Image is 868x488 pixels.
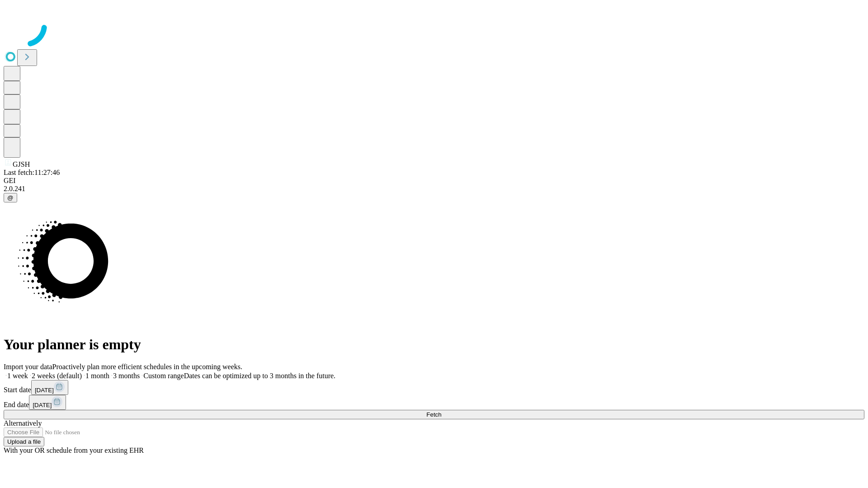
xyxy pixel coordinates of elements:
[4,419,42,427] span: Alternatively
[4,185,864,193] div: 2.0.241
[4,395,864,410] div: End date
[4,336,864,353] h1: Your planner is empty
[52,363,242,371] span: Proactively plan more efficient schedules in the upcoming weeks.
[4,193,17,202] button: @
[4,363,52,371] span: Import your data
[4,446,144,454] span: With your OR schedule from your existing EHR
[4,177,864,185] div: GEI
[7,372,28,380] span: 1 week
[33,402,52,408] span: [DATE]
[13,160,30,168] span: GJSH
[4,437,44,446] button: Upload a file
[143,372,184,380] span: Custom range
[184,372,335,380] span: Dates can be optimized up to 3 months in the future.
[32,372,82,380] span: 2 weeks (default)
[4,169,60,176] span: Last fetch: 11:27:46
[4,380,864,395] div: Start date
[29,395,66,410] button: [DATE]
[35,387,54,394] span: [DATE]
[4,410,864,419] button: Fetch
[85,372,109,380] span: 1 month
[7,194,14,201] span: @
[31,380,68,395] button: [DATE]
[113,372,140,380] span: 3 months
[426,411,441,418] span: Fetch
